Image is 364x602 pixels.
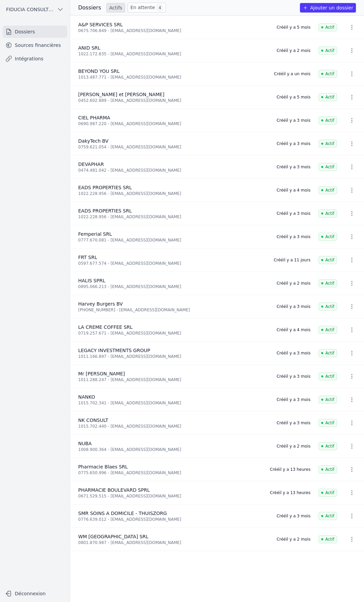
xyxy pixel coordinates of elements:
h3: Dossiers [78,4,101,12]
div: [PHONE_NUMBER] - [EMAIL_ADDRESS][DOMAIN_NAME] [78,307,269,313]
div: Créé il y a 2 mois [277,443,310,449]
span: Actif [318,163,337,171]
span: NANKO [78,394,95,400]
div: Créé il y a 3 mois [277,118,310,123]
span: HALIS SPRL [78,278,105,283]
div: Créé il y a 5 mois [277,25,310,30]
div: Créé il y a 2 mois [277,48,310,53]
div: 0801.870.987 - [EMAIL_ADDRESS][DOMAIN_NAME] [78,540,269,545]
div: 0776.639.012 - [EMAIL_ADDRESS][DOMAIN_NAME] [78,517,269,522]
span: FIDUCIA CONSULTING SRL [6,6,54,13]
span: Actif [318,70,337,78]
div: Créé il y a 3 mois [277,374,310,379]
span: PHARMACIE BOULEVARD SPRL [78,487,150,493]
span: Actif [318,233,337,241]
a: Intégrations [3,53,67,65]
div: Créé il y a 5 mois [277,94,310,100]
span: Femperial SRL [78,231,112,237]
span: Actif [318,303,337,311]
div: Créé il y a 3 mois [277,350,310,356]
div: 0474.481.042 - [EMAIL_ADDRESS][DOMAIN_NAME] [78,168,269,173]
div: 1022.228.956 - [EMAIL_ADDRESS][DOMAIN_NAME] [78,191,269,196]
span: NK CONSULT [78,418,108,423]
div: Créé il y a 4 mois [277,327,310,333]
div: Créé il y a 2 mois [277,281,310,286]
span: Mr [PERSON_NAME] [78,371,125,376]
div: 1022.228.956 - [EMAIL_ADDRESS][DOMAIN_NAME] [78,214,269,220]
div: Créé il y a 3 mois [277,397,310,402]
div: Créé il y a un mois [274,71,310,77]
span: Actif [318,23,337,31]
span: WM [GEOGRAPHIC_DATA] SRL [78,534,148,539]
div: 1022.172.835 - [EMAIL_ADDRESS][DOMAIN_NAME] [78,51,269,57]
span: Harvey Burgers BV [78,301,123,307]
span: FRT SRL [78,255,97,260]
span: Actif [318,535,337,543]
div: 0675.706.849 - [EMAIL_ADDRESS][DOMAIN_NAME] [78,28,269,33]
div: 0690.987.220 - [EMAIL_ADDRESS][DOMAIN_NAME] [78,121,269,126]
button: Déconnexion [3,588,67,599]
div: Créé il y a 3 mois [277,141,310,146]
div: Créé il y a 3 mois [277,234,310,239]
div: 1015.702.440 - [EMAIL_ADDRESS][DOMAIN_NAME] [78,424,269,429]
div: 0597.677.574 - [EMAIL_ADDRESS][DOMAIN_NAME] [78,261,266,266]
span: Actif [318,209,337,218]
span: 4 [156,4,163,11]
div: 0775.650.996 - [EMAIL_ADDRESS][DOMAIN_NAME] [78,470,262,476]
div: 0777.670.081 - [EMAIL_ADDRESS][DOMAIN_NAME] [78,237,269,243]
span: Pharmacie Blaes SRL [78,464,128,469]
div: 1015.702.341 - [EMAIL_ADDRESS][DOMAIN_NAME] [78,400,269,406]
span: DEVAPHAR [78,162,104,167]
div: Créé il y a 11 jours [274,257,310,263]
span: Actif [318,419,337,427]
span: Actif [318,140,337,148]
a: Dossiers [3,26,67,38]
div: 0671.529.515 - [EMAIL_ADDRESS][DOMAIN_NAME] [78,493,262,499]
div: 0759.621.054 - [EMAIL_ADDRESS][DOMAIN_NAME] [78,144,269,150]
span: BEYOND YOU SRL [78,68,120,74]
span: Actif [318,279,337,287]
div: 1013.487.771 - [EMAIL_ADDRESS][DOMAIN_NAME] [78,75,266,80]
span: Actif [318,116,337,124]
span: DakyTech BV [78,138,109,144]
span: Actif [318,396,337,404]
div: 1008.900.364 - [EMAIL_ADDRESS][DOMAIN_NAME] [78,447,269,452]
a: Actifs [107,3,125,12]
div: Créé il y a 2 mois [277,537,310,542]
span: Actif [318,442,337,450]
div: Créé il y a 3 mois [277,420,310,426]
button: FIDUCIA CONSULTING SRL [3,4,67,15]
span: Actif [318,349,337,357]
div: Créé il y a 3 mois [277,513,310,519]
span: [PERSON_NAME] et [PERSON_NAME] [78,92,164,97]
span: ANID SRL [78,45,100,51]
span: Actif [318,372,337,380]
span: EADS PROPERTIES SRL [78,185,132,190]
span: Actif [318,489,337,497]
div: Créé il y a 3 mois [277,164,310,170]
button: Ajouter un dossier [300,3,356,12]
div: 1011.166.897 - [EMAIL_ADDRESS][DOMAIN_NAME] [78,354,269,359]
span: NUBA [78,441,92,446]
div: 0895.066.213 - [EMAIL_ADDRESS][DOMAIN_NAME] [78,284,269,289]
span: Actif [318,186,337,194]
div: Créé il y a 4 mois [277,188,310,193]
div: 1011.288.247 - [EMAIL_ADDRESS][DOMAIN_NAME] [78,377,269,382]
div: Créé il y a 3 mois [277,304,310,309]
span: Actif [318,465,337,474]
span: CIEL PHARMA [78,115,110,120]
span: Actif [318,93,337,101]
span: LEGACY INVESTMENTS GROUP [78,348,150,353]
span: LA CREME COFFEE SRL [78,324,132,330]
a: En attente 4 [128,3,166,12]
span: Actif [318,47,337,55]
span: SMR SOINS A DOMICILE - THUISZORG [78,511,167,516]
span: EADS PROPERTIES SRL [78,208,132,213]
div: 0719.257.671 - [EMAIL_ADDRESS][DOMAIN_NAME] [78,331,269,336]
span: A&P SERVICES SRL [78,22,123,27]
div: Créé il y a 13 heures [270,467,310,472]
a: Sources financières [3,39,67,51]
span: Actif [318,326,337,334]
div: Créé il y a 13 heures [270,490,310,495]
div: Créé il y a 3 mois [277,211,310,216]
